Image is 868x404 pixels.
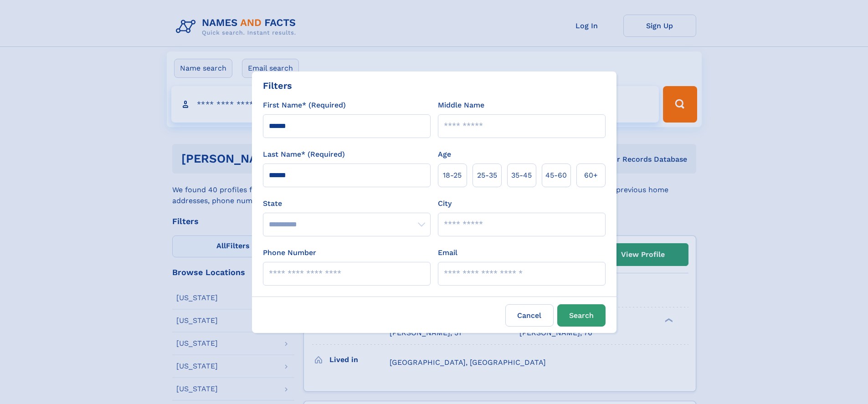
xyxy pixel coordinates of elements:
[263,247,316,258] label: Phone Number
[545,170,567,181] span: 45‑60
[438,198,452,209] label: City
[443,170,462,181] span: 18‑25
[511,170,532,181] span: 35‑45
[584,170,598,181] span: 60+
[438,149,451,160] label: Age
[438,247,457,258] label: Email
[505,304,554,327] label: Cancel
[557,304,606,327] button: Search
[263,149,345,160] label: Last Name* (Required)
[477,170,497,181] span: 25‑35
[263,198,431,209] label: State
[263,79,292,92] div: Filters
[438,100,484,111] label: Middle Name
[263,100,346,111] label: First Name* (Required)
